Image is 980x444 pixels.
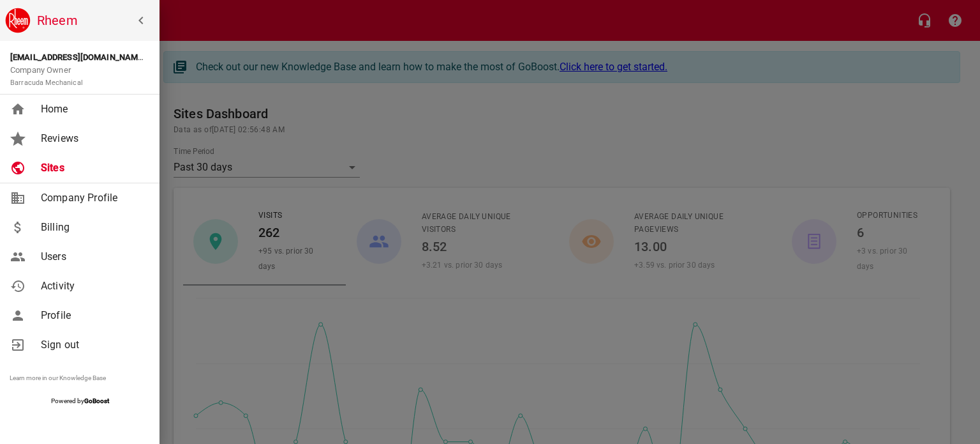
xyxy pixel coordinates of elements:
span: Activity [41,279,144,294]
small: Barracuda Mechanical [10,79,83,87]
a: Learn more in our Knowledge Base [10,374,106,381]
span: Sites [41,160,144,176]
span: Billing [41,220,144,235]
h6: Rheem [37,10,154,31]
span: Profile [41,308,144,323]
img: rheem.png [5,8,31,33]
strong: GoBoost [84,397,109,404]
span: Company Owner [10,65,83,88]
span: Powered by [51,397,109,404]
span: Home [41,102,144,117]
span: Reviews [41,131,144,146]
span: Company Profile [41,190,144,206]
span: Sign out [41,337,144,353]
span: Users [41,249,144,264]
strong: [EMAIL_ADDRESS][DOMAIN_NAME] [10,52,145,62]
